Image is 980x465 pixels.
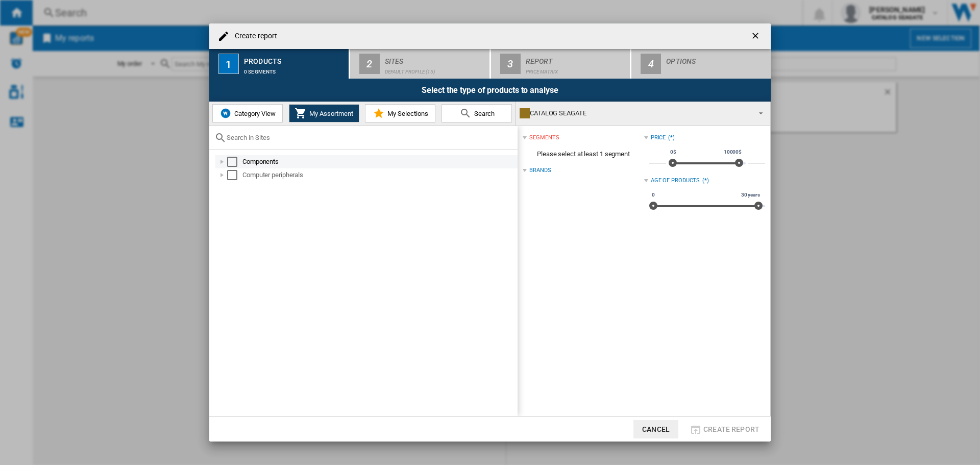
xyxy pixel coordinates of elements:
[242,170,516,180] div: Computer peripherals
[523,144,644,164] span: Please select at least 1 segment
[227,157,242,167] md-checkbox: Select
[722,148,743,156] span: 10000$
[650,191,656,199] span: 0
[740,191,762,199] span: 30 years
[232,110,276,117] span: Category View
[703,425,759,433] span: Create report
[350,49,491,79] button: 2 Sites Default profile (15)
[529,166,551,175] div: Brands
[687,420,763,438] button: Create report
[209,49,350,79] button: 1 Products 0 segments
[230,31,277,41] h4: Create report
[746,26,767,46] button: getI18NText('BUTTONS.CLOSE_DIALOG')
[666,53,767,64] div: Options
[242,157,516,167] div: Components
[633,420,678,438] button: Cancel
[244,64,345,75] div: 0 segments
[385,64,485,75] div: Default profile (15)
[491,49,631,79] button: 3 Report Price Matrix
[385,110,428,117] span: My Selections
[750,31,763,43] ng-md-icon: getI18NText('BUTTONS.CLOSE_DIALOG')
[631,49,771,79] button: 4 Options
[651,177,700,185] div: Age of products
[244,53,345,64] div: Products
[385,53,485,64] div: Sites
[641,54,661,74] div: 4
[520,106,750,120] div: CATALOG SEAGATE
[307,110,353,117] span: My Assortment
[289,104,359,123] button: My Assortment
[472,110,495,117] span: Search
[500,54,521,74] div: 3
[218,54,239,74] div: 1
[669,148,678,156] span: 0$
[526,64,626,75] div: Price Matrix
[651,134,666,142] div: Price
[209,79,771,102] div: Select the type of products to analyse
[219,107,232,119] img: wiser-icon-blue.png
[227,170,242,180] md-checkbox: Select
[529,134,559,142] div: segments
[227,134,512,141] input: Search in Sites
[442,104,512,123] button: Search
[365,104,435,123] button: My Selections
[212,104,283,123] button: Category View
[359,54,380,74] div: 2
[526,53,626,64] div: Report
